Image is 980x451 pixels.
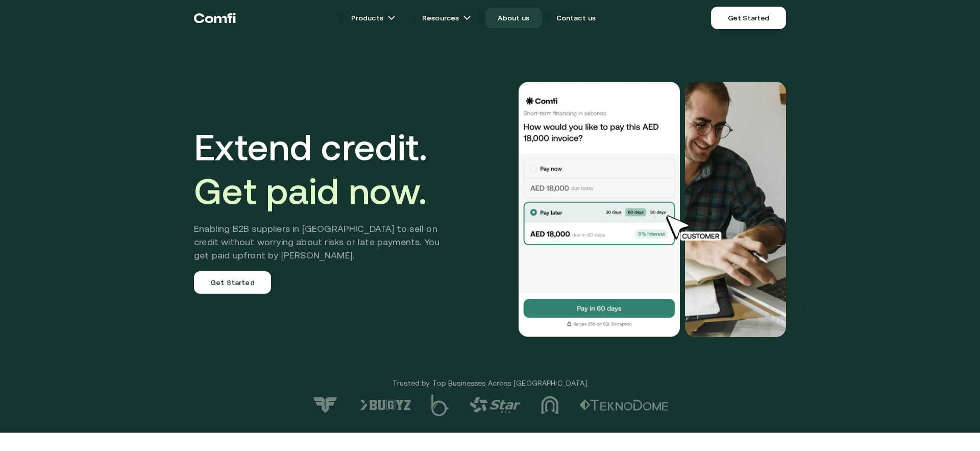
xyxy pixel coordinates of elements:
img: logo-3 [541,396,559,414]
a: Contact us [544,8,608,28]
img: logo-2 [579,399,669,411]
img: logo-7 [311,396,339,414]
img: Would you like to pay this AED 18,000.00 invoice? [685,82,786,337]
a: Resourcesarrow icons [410,8,483,28]
img: logo-6 [360,399,411,411]
a: Productsarrow icons [339,8,408,28]
a: Get Started [711,7,786,29]
img: cursor [658,214,733,243]
h2: Enabling B2B suppliers in [GEOGRAPHIC_DATA] to sell on credit without worrying about risks or lat... [194,222,455,262]
img: logo-4 [470,397,521,413]
a: Return to the top of the Comfi home page [194,3,236,33]
a: About us [485,8,542,28]
img: Would you like to pay this AED 18,000.00 invoice? [518,82,681,337]
img: arrow icons [463,14,471,22]
img: arrow icons [387,14,396,22]
a: Get Started [194,271,271,294]
h1: Extend credit. [194,125,455,213]
span: Get paid now. [194,170,427,212]
img: logo-5 [431,394,449,416]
